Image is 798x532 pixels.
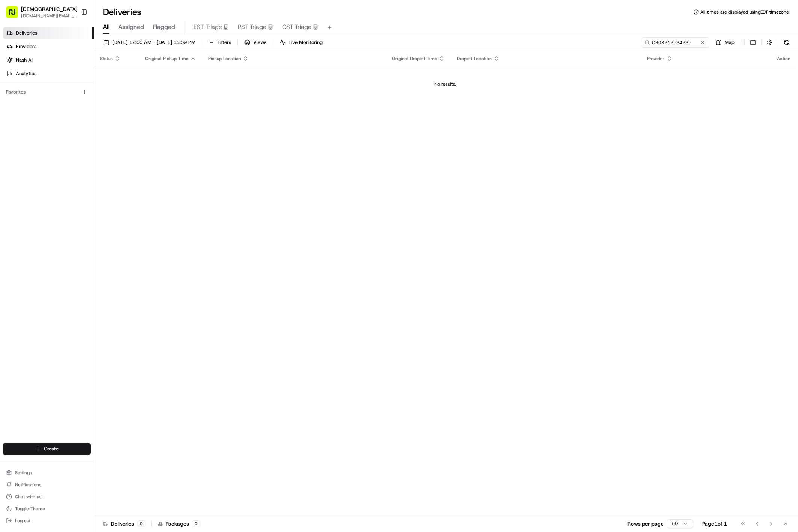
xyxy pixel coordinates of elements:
span: Views [253,39,266,46]
span: Dropoff Location [457,56,492,62]
button: [DOMAIN_NAME][EMAIL_ADDRESS][DOMAIN_NAME] [21,13,77,19]
span: Create [44,446,59,452]
span: [DATE] 12:00 AM - [DATE] 11:59 PM [112,39,195,46]
button: Settings [3,467,91,478]
span: Analytics [16,70,36,77]
span: Original Dropoff Time [392,56,437,62]
h1: Deliveries [103,6,141,18]
a: Deliveries [3,27,94,39]
span: Provider [647,56,665,62]
button: Refresh [781,37,792,48]
span: Pickup Location [208,56,241,62]
button: Views [241,37,270,48]
button: Create [3,443,91,455]
button: Notifications [3,479,91,490]
input: Type to search [642,37,709,48]
button: [DEMOGRAPHIC_DATA] [21,5,77,13]
span: CST Triage [282,23,311,32]
span: Toggle Theme [15,506,45,512]
span: Filters [218,39,231,46]
a: Analytics [3,68,94,80]
span: PST Triage [238,23,266,32]
button: Filters [205,37,234,48]
span: Assigned [118,23,144,32]
span: Map [725,39,735,46]
button: Toggle Theme [3,503,91,514]
button: Log out [3,515,91,526]
button: Chat with us! [3,491,91,502]
span: Settings [15,470,32,476]
span: Log out [15,518,30,524]
span: Deliveries [16,30,37,36]
div: Favorites [3,86,91,98]
span: Live Monitoring [289,39,323,46]
span: Flagged [153,23,175,32]
span: Nash AI [16,57,33,63]
span: Original Pickup Time [145,56,189,62]
button: [DEMOGRAPHIC_DATA][DOMAIN_NAME][EMAIL_ADDRESS][DOMAIN_NAME] [3,3,78,21]
span: Chat with us! [15,494,42,500]
p: Rows per page [627,520,664,527]
div: 0 [192,520,200,527]
span: Providers [16,43,36,50]
div: Page 1 of 1 [702,520,727,527]
span: Status [100,56,113,62]
div: 0 [137,520,145,527]
span: All times are displayed using EDT timezone [700,9,789,15]
a: Nash AI [3,54,94,66]
span: EST Triage [193,23,222,32]
span: Notifications [15,482,41,488]
div: Deliveries [103,520,145,527]
span: All [103,23,109,32]
div: Packages [158,520,200,527]
button: Live Monitoring [276,37,326,48]
div: No results. [97,81,793,87]
button: [DATE] 12:00 AM - [DATE] 11:59 PM [100,37,199,48]
div: Action [777,56,790,62]
a: Providers [3,41,94,53]
button: Map [712,37,738,48]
